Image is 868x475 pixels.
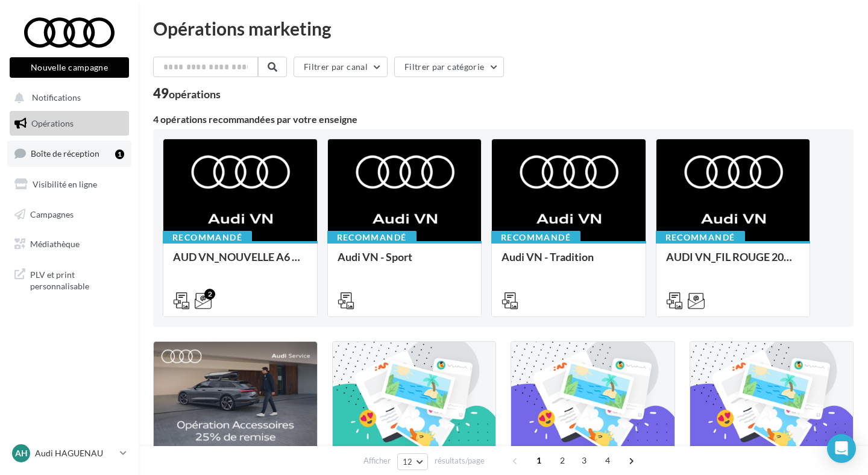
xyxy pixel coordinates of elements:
div: opérations [169,89,221,99]
div: Recommandé [491,231,580,244]
button: Nouvelle campagne [10,57,129,78]
div: Opérations marketing [153,19,854,37]
div: 49 [153,87,221,100]
a: AH Audi HAGUENAU [10,442,129,465]
div: Open Intercom Messenger [827,434,856,463]
div: AUD VN_NOUVELLE A6 e-tron [173,251,307,275]
span: Campagnes [30,209,74,219]
span: PLV et print personnalisable [30,266,124,292]
div: Audi VN - Tradition [502,251,636,275]
span: 3 [574,451,594,470]
span: 2 [553,451,572,470]
div: Recommandé [327,231,417,244]
div: 1 [115,149,124,159]
div: Recommandé [656,231,745,244]
span: Visibilité en ligne [33,179,97,189]
a: Campagnes [7,202,131,227]
button: 12 [397,453,428,470]
a: PLV et print personnalisable [7,262,131,297]
div: 2 [204,289,215,300]
a: Médiathèque [7,231,131,257]
a: Opérations [7,111,131,136]
a: Visibilité en ligne [7,172,131,197]
span: Opérations [31,118,74,128]
span: Afficher [363,455,391,467]
div: 4 opérations recommandées par votre enseigne [153,115,854,124]
p: Audi HAGUENAU [35,447,115,459]
span: 4 [598,451,617,470]
div: AUDI VN_FIL ROUGE 2025 - A1, Q2, Q3, Q5 et Q4 e-tron [666,251,800,275]
span: 12 [403,457,413,467]
a: Boîte de réception1 [7,140,131,166]
div: Audi VN - Sport [338,251,472,275]
span: AH [15,447,28,459]
button: Filtrer par catégorie [394,57,504,77]
span: 1 [529,451,549,470]
button: Filtrer par canal [294,57,388,77]
span: Médiathèque [30,239,80,249]
span: Notifications [32,93,81,103]
div: Recommandé [163,231,252,244]
span: Boîte de réception [31,148,99,159]
span: résultats/page [435,455,485,467]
